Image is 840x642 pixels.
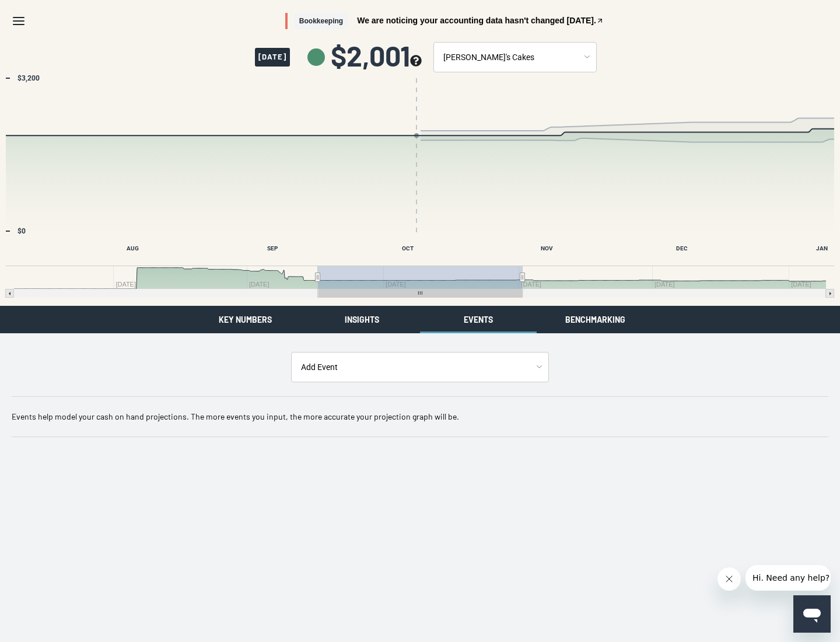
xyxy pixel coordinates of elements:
text: $3,200 [17,74,40,82]
iframe: Message from company [745,565,831,591]
button: see more about your cashflow projection [410,55,422,68]
text: DEC [676,245,688,252]
svg: Menu [12,14,26,28]
button: Benchmarking [537,306,653,333]
button: BookkeepingWe are noticing your accounting data hasn't changed [DATE]. [285,13,604,30]
span: [DATE] [255,48,290,67]
span: Bookkeeping [295,13,348,30]
button: Insights [303,306,420,333]
text: JAN [816,245,828,252]
text: AUG [127,245,139,252]
button: Events [420,306,537,333]
iframe: Close message [717,567,741,591]
span: $2,001 [331,41,422,69]
p: Events help model your cash on hand projections. The more events you input, the more accurate you... [12,411,828,423]
text: NOV [541,245,553,252]
iframe: Button to launch messaging window [793,595,831,633]
button: Key Numbers [187,306,303,333]
text: $0 [17,227,26,235]
span: We are noticing your accounting data hasn't changed [DATE]. [357,16,596,25]
text: SEP [267,245,278,252]
text: OCT [402,245,414,252]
